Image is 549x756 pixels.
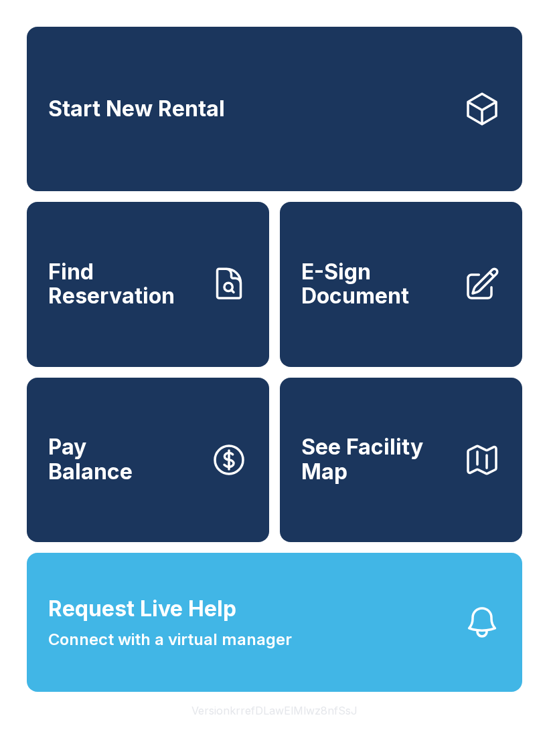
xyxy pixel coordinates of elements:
button: PayBalance [27,378,269,542]
span: See Facility Map [301,435,453,484]
a: Start New Rental [27,27,522,191]
span: Request Live Help [48,593,236,625]
span: E-Sign Document [301,260,453,309]
span: Start New Rental [48,97,225,122]
a: Find Reservation [27,202,269,366]
button: VersionkrrefDLawElMlwz8nfSsJ [181,692,368,729]
span: Find Reservation [48,260,200,309]
span: Pay Balance [48,435,133,484]
button: See Facility Map [280,378,522,542]
button: Request Live HelpConnect with a virtual manager [27,553,522,692]
span: Connect with a virtual manager [48,628,292,652]
a: E-Sign Document [280,202,522,366]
